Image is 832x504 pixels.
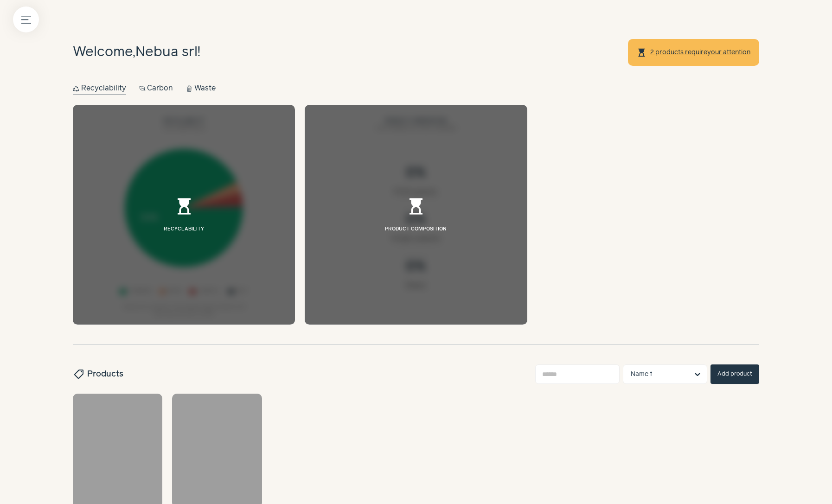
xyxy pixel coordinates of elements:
[637,48,646,57] span: hourglass_top
[385,226,447,233] h2: Product composition
[164,226,204,233] h2: Recyclability
[650,49,751,56] a: 2 products requireyour attention
[710,364,759,384] button: Add product
[139,82,173,95] button: Carbon
[135,45,198,59] span: Nebua srl
[406,197,426,216] span: hourglass_top
[186,82,216,95] button: Waste
[73,368,123,380] h2: Products
[174,197,194,216] span: hourglass_top
[73,42,200,63] h1: Welcome, !
[72,369,84,380] span: sell
[73,82,126,95] button: Recyclability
